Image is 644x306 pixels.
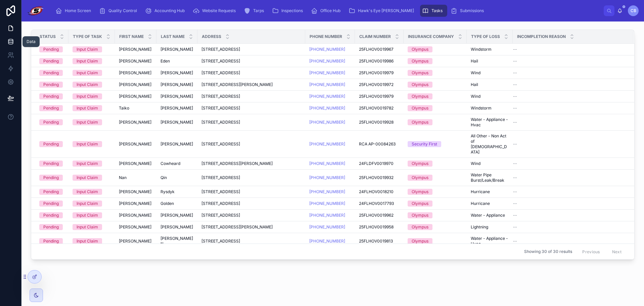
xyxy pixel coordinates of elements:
[73,46,111,52] a: Input Claim
[201,47,240,52] span: [STREET_ADDRESS]
[431,8,443,13] span: Tasks
[27,5,45,16] img: App logo
[309,82,345,87] a: [PHONE_NUMBER]
[513,161,626,166] a: --
[359,201,400,206] a: 24FLHOV0017793
[119,105,129,111] span: Taiko
[43,189,59,195] div: Pending
[119,189,152,194] a: [PERSON_NAME]
[253,8,264,13] span: Tarps
[359,120,400,125] a: 25FLHOV0019928
[77,161,98,167] div: Input Claim
[309,201,351,206] a: [PHONE_NUMBER]
[471,161,509,166] a: Wind
[201,161,301,166] a: [STREET_ADDRESS][PERSON_NAME]
[359,224,400,230] a: 25FLHOV0019958
[513,189,626,194] a: --
[513,58,517,64] span: --
[119,82,151,87] span: [PERSON_NAME]
[39,105,64,111] a: Pending
[359,175,394,180] span: 25FLHOV0019932
[119,47,152,52] a: [PERSON_NAME]
[201,189,301,194] a: [STREET_ADDRESS]
[309,213,345,218] a: [PHONE_NUMBER]
[119,82,152,87] a: [PERSON_NAME]
[513,213,626,218] a: --
[73,224,111,230] a: Input Claim
[408,82,463,88] a: Olympus
[201,82,301,87] a: [STREET_ADDRESS][PERSON_NAME]
[309,70,345,76] a: [PHONE_NUMBER]
[43,58,59,64] div: Pending
[513,201,517,206] span: --
[73,175,111,181] a: Input Claim
[160,189,193,194] a: Rysdyk
[359,175,400,180] a: 25FLHOV0019932
[471,82,509,87] a: Hail
[420,5,447,17] a: Tasks
[201,105,240,111] span: [STREET_ADDRESS]
[119,94,152,99] a: [PERSON_NAME]
[513,105,517,111] span: --
[160,47,193,52] a: [PERSON_NAME]
[309,105,345,111] a: [PHONE_NUMBER]
[412,93,428,99] div: Olympus
[412,212,428,218] div: Olympus
[309,224,351,230] a: [PHONE_NUMBER]
[471,70,480,76] span: Wind
[359,82,400,87] a: 25FLHOV0019972
[119,189,151,194] span: [PERSON_NAME]
[513,47,626,52] a: --
[201,94,240,99] span: [STREET_ADDRESS]
[471,133,509,155] span: All Other - Non Act of [DEMOGRAPHIC_DATA]
[471,117,509,128] a: Water - Appliance - Hvac
[201,224,273,230] span: [STREET_ADDRESS][PERSON_NAME]
[471,105,509,111] a: Windstorm
[309,47,351,52] a: [PHONE_NUMBER]
[43,201,59,207] div: Pending
[358,8,414,13] span: Hawk's Eye [PERSON_NAME]
[309,161,345,166] a: [PHONE_NUMBER]
[43,93,59,99] div: Pending
[65,8,91,13] span: Home Screen
[77,58,98,64] div: Input Claim
[408,93,463,99] a: Olympus
[359,224,394,230] span: 25FLHOV0019958
[471,224,488,230] span: Lightning
[309,82,351,87] a: [PHONE_NUMBER]
[39,161,64,167] a: Pending
[43,70,59,76] div: Pending
[309,189,345,194] a: [PHONE_NUMBER]
[39,119,64,125] a: Pending
[160,213,193,218] span: [PERSON_NAME]
[412,105,428,111] div: Olympus
[513,47,517,52] span: --
[309,5,345,17] a: Office Hub
[309,175,351,180] a: [PHONE_NUMBER]
[359,141,400,147] a: RCA AP-00084263
[119,161,152,166] a: [PERSON_NAME]
[160,82,193,87] a: [PERSON_NAME]
[471,201,490,206] span: Hurricane
[471,213,509,218] a: Water - Appliance
[412,161,428,167] div: Olympus
[160,141,193,147] a: [PERSON_NAME]
[408,224,463,230] a: Olympus
[73,161,111,167] a: Input Claim
[359,58,394,64] span: 25FLHOV0019986
[39,58,64,64] a: Pending
[412,201,428,207] div: Olympus
[201,189,240,194] span: [STREET_ADDRESS]
[309,213,351,218] a: [PHONE_NUMBER]
[201,120,240,125] span: [STREET_ADDRESS]
[309,189,351,194] a: [PHONE_NUMBER]
[119,175,127,180] span: Nan
[108,8,137,13] span: Quality Control
[201,120,301,125] a: [STREET_ADDRESS]
[77,141,98,147] div: Input Claim
[43,46,59,52] div: Pending
[201,224,301,230] a: [STREET_ADDRESS][PERSON_NAME]
[408,141,463,147] a: Security First
[408,161,463,167] a: Olympus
